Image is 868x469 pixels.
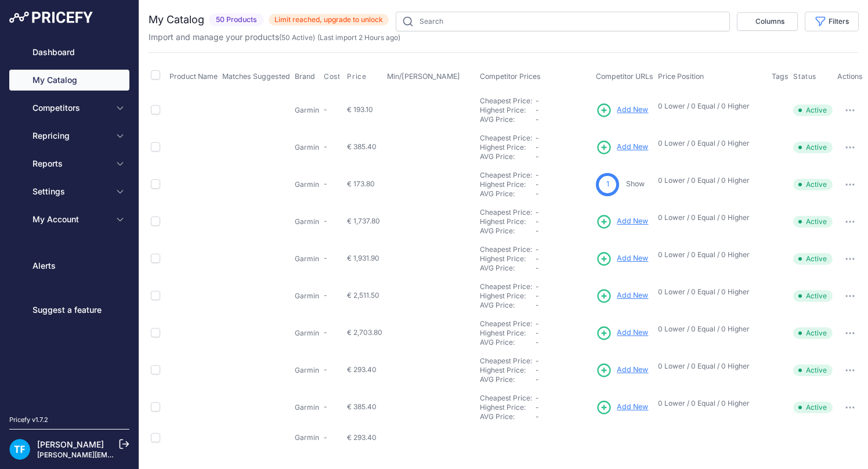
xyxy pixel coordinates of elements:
[480,264,536,273] div: AVG Price:
[324,179,327,188] span: -
[9,209,129,230] button: My Account
[536,394,539,402] span: -
[596,288,648,304] a: Add New
[324,72,340,81] span: Cost
[317,33,400,42] span: (Last import 2 Hours ago)
[32,102,108,114] span: Competitors
[793,327,833,339] span: Active
[536,375,539,384] span: -
[209,13,264,27] span: 50 Products
[480,329,536,338] div: Highest Price:
[536,319,539,328] span: -
[480,245,532,254] a: Cheapest Price:
[793,72,819,81] button: Status
[793,142,833,153] span: Active
[596,362,648,378] a: Add New
[480,134,532,142] a: Cheapest Price:
[658,324,760,334] p: 0 Lower / 0 Equal / 0 Higher
[480,106,536,115] div: Highest Price:
[536,412,539,421] span: -
[596,214,648,230] a: Add New
[480,282,532,291] a: Cheapest Price:
[295,403,319,412] p: Garmin
[596,251,648,267] a: Add New
[480,180,536,189] div: Highest Price:
[658,72,704,81] span: Price Position
[9,255,129,276] a: Alerts
[295,291,319,301] p: Garmin
[480,338,536,347] div: AVG Price:
[536,208,539,217] span: -
[536,329,539,337] span: -
[536,245,539,254] span: -
[536,180,539,189] span: -
[596,72,653,81] span: Competitor URLs
[658,176,760,185] p: 0 Lower / 0 Equal / 0 Higher
[324,217,327,225] span: -
[9,98,129,118] button: Competitors
[536,338,539,347] span: -
[295,72,315,81] span: Brand
[658,139,760,148] p: 0 Lower / 0 Equal / 0 Higher
[32,130,108,142] span: Repricing
[32,158,108,169] span: Reports
[222,72,290,81] span: Matches Suggested
[347,433,377,442] span: € 293.40
[617,327,648,338] span: Add New
[295,433,319,442] p: Garmin
[9,42,129,401] nav: Sidebar
[9,125,129,146] button: Repricing
[617,402,648,413] span: Add New
[324,365,327,374] span: -
[480,217,536,226] div: Highest Price:
[347,291,379,300] span: € 2,511.50
[536,403,539,412] span: -
[9,300,129,320] a: Suggest a feature
[793,72,816,81] span: Status
[169,72,218,81] span: Product Name
[347,142,377,151] span: € 385.40
[617,253,648,264] span: Add New
[347,179,375,188] span: € 173.80
[387,72,460,81] span: Min/[PERSON_NAME]
[9,181,129,202] button: Settings
[536,152,539,161] span: -
[536,143,539,151] span: -
[480,301,536,310] div: AVG Price:
[324,72,342,81] button: Cost
[324,142,327,151] span: -
[347,72,368,81] button: Price
[805,12,859,31] button: Filters
[347,254,379,262] span: € 1,931.90
[658,213,760,222] p: 0 Lower / 0 Equal / 0 Higher
[9,42,129,63] a: Dashboard
[480,412,536,421] div: AVG Price:
[837,72,863,81] span: Actions
[347,328,382,337] span: € 2,703.80
[480,72,541,81] span: Competitor Prices
[324,291,327,300] span: -
[9,70,129,91] a: My Catalog
[793,179,833,190] span: Active
[793,104,833,116] span: Active
[324,105,327,114] span: -
[617,104,648,116] span: Add New
[596,399,648,416] a: Add New
[793,216,833,228] span: Active
[37,439,104,449] a: [PERSON_NAME]
[295,143,319,152] p: Garmin
[295,180,319,189] p: Garmin
[480,394,532,402] a: Cheapest Price:
[658,102,760,111] p: 0 Lower / 0 Equal / 0 Higher
[347,72,366,81] span: Price
[596,102,648,118] a: Add New
[295,217,319,226] p: Garmin
[536,106,539,114] span: -
[480,96,532,105] a: Cheapest Price:
[536,96,539,105] span: -
[480,152,536,161] div: AVG Price:
[295,106,319,115] p: Garmin
[37,450,273,459] a: [PERSON_NAME][EMAIL_ADDRESS][PERSON_NAME][DOMAIN_NAME]
[324,433,327,442] span: -
[536,134,539,142] span: -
